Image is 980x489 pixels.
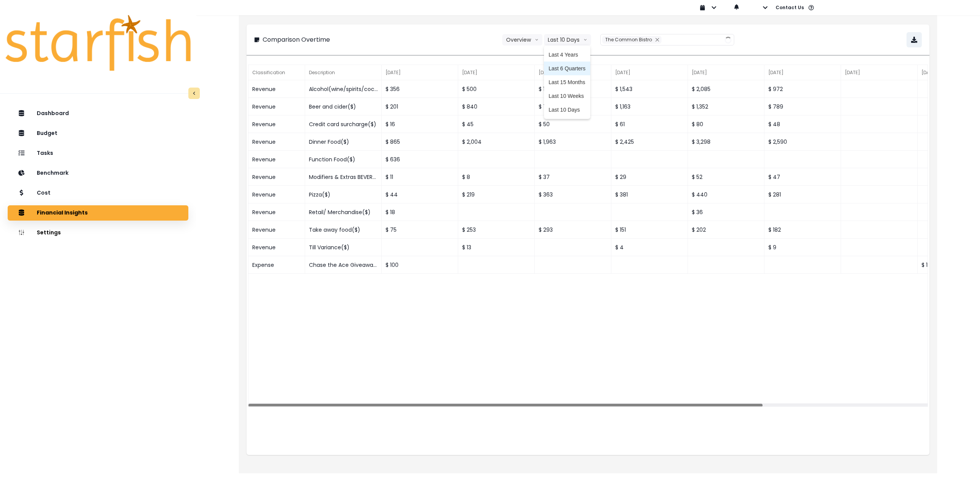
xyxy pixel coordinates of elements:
[305,80,382,98] div: Alcohol(wine/spirits/cocktails/non alf/tea/coffee)($)
[8,205,188,221] button: Financial Insights
[382,168,458,186] div: $ 11
[382,186,458,203] div: $ 44
[305,65,382,80] div: Description
[535,168,611,186] div: $ 37
[382,221,458,239] div: $ 75
[458,65,535,80] div: [DATE]
[248,203,305,221] div: Revenue
[764,239,841,256] div: $ 9
[458,133,535,151] div: $ 2,004
[764,115,841,133] div: $ 48
[37,130,57,136] p: Budget
[688,115,764,133] div: $ 80
[688,65,764,80] div: [DATE]
[8,225,188,240] button: Settings
[248,221,305,239] div: Revenue
[544,34,591,45] button: Last 10 Daysarrow down line
[305,186,382,203] div: Pizza($)
[764,65,841,80] div: [DATE]
[549,78,586,86] span: Last 15 Months
[8,166,188,181] button: Benchmark
[611,221,688,239] div: $ 151
[248,239,305,256] div: Revenue
[611,186,688,203] div: $ 381
[382,151,458,168] div: $ 636
[305,203,382,221] div: Retail/ Merchandise($)
[535,186,611,203] div: $ 363
[688,168,764,186] div: $ 52
[37,170,69,176] p: Benchmark
[382,133,458,151] div: $ 865
[248,98,305,115] div: Revenue
[8,106,188,121] button: Dashboard
[248,151,305,168] div: Revenue
[37,150,53,156] p: Tasks
[535,80,611,98] div: $ 1,260
[305,239,382,256] div: Till Variance($)
[458,186,535,203] div: $ 219
[458,168,535,186] div: $ 8
[688,98,764,115] div: $ 1,352
[605,36,652,43] span: The Common Bistro
[248,115,305,133] div: Revenue
[611,133,688,151] div: $ 2,425
[305,256,382,274] div: Chase the Ace Giveaway($)
[382,98,458,115] div: $ 201
[764,168,841,186] div: $ 47
[8,126,188,141] button: Budget
[549,106,586,114] span: Last 10 Days
[535,115,611,133] div: $ 50
[502,34,542,45] button: Overviewarrow down line
[305,98,382,115] div: Beer and cider($)
[611,65,688,80] div: [DATE]
[535,221,611,239] div: $ 293
[37,110,69,117] p: Dashboard
[305,168,382,186] div: Modifiers & Extras BEVERAGE($)
[535,133,611,151] div: $ 1,963
[248,80,305,98] div: Revenue
[382,203,458,221] div: $ 18
[8,146,188,161] button: Tasks
[764,133,841,151] div: $ 2,590
[602,36,661,44] div: The Common Bistro
[611,168,688,186] div: $ 29
[8,185,188,201] button: Cost
[655,37,660,42] svg: close
[611,239,688,256] div: $ 4
[535,36,539,44] svg: arrow down line
[248,133,305,151] div: Revenue
[248,65,305,80] div: Classification
[248,256,305,274] div: Expense
[583,36,587,44] svg: arrow down line
[688,80,764,98] div: $ 2,085
[764,186,841,203] div: $ 281
[611,98,688,115] div: $ 1,163
[535,65,611,80] div: [DATE]
[653,36,661,44] button: Remove
[458,115,535,133] div: $ 45
[382,65,458,80] div: [DATE]
[535,98,611,115] div: $ 709
[458,80,535,98] div: $ 500
[305,115,382,133] div: Credit card surcharge($)
[37,190,51,196] p: Cost
[611,80,688,98] div: $ 1,543
[688,186,764,203] div: $ 440
[549,65,586,72] span: Last 6 Quarters
[458,98,535,115] div: $ 840
[248,168,305,186] div: Revenue
[764,80,841,98] div: $ 972
[458,239,535,256] div: $ 13
[688,203,764,221] div: $ 36
[263,35,330,44] p: Comparison Overtime
[305,151,382,168] div: Function Food($)
[611,115,688,133] div: $ 61
[305,133,382,151] div: Dinner Food($)
[764,221,841,239] div: $ 182
[544,45,590,119] ul: Last 10 Daysarrow down line
[764,98,841,115] div: $ 789
[688,221,764,239] div: $ 202
[382,115,458,133] div: $ 16
[549,51,586,58] span: Last 4 Years
[382,80,458,98] div: $ 356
